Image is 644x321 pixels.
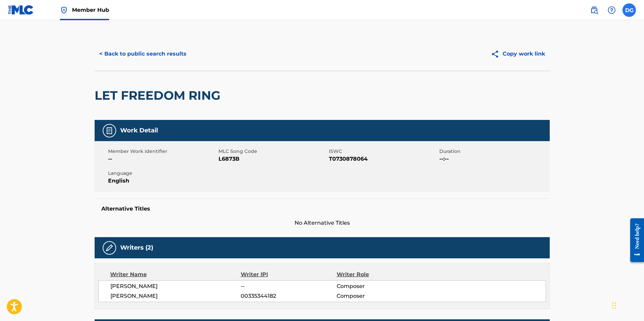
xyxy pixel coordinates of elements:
[101,205,543,212] h5: Alternative Titles
[605,3,618,17] div: Help
[610,289,644,321] iframe: Chat Widget
[218,155,327,163] span: L6873B
[8,5,34,15] img: MLC Logo
[108,155,217,163] span: --
[439,155,548,163] span: --:--
[105,244,113,252] img: Writers
[491,50,503,58] img: Copy work link
[337,270,424,279] div: Writer Role
[105,127,113,135] img: Work Detail
[612,295,616,316] div: Drag
[587,3,601,17] a: Public Search
[241,282,336,290] span: --
[622,3,636,17] div: User Menu
[625,213,644,267] iframe: Resource Center
[95,219,550,227] span: No Alternative Titles
[241,292,336,300] span: 00335344182
[120,127,158,134] h5: Work Detail
[95,45,191,62] button: < Back to public search results
[218,148,327,155] span: MLC Song Code
[329,155,438,163] span: T0730878064
[110,270,241,279] div: Writer Name
[486,45,550,62] button: Copy work link
[590,6,598,14] img: search
[241,270,337,279] div: Writer IPI
[439,148,548,155] span: Duration
[108,148,217,155] span: Member Work Identifier
[110,282,241,290] span: [PERSON_NAME]
[108,177,217,185] span: English
[60,6,68,14] img: Top Rightsholder
[337,282,424,290] span: Composer
[337,292,424,300] span: Composer
[110,292,241,300] span: [PERSON_NAME]
[329,148,438,155] span: ISWC
[608,6,616,14] img: help
[95,88,224,103] h2: LET FREEDOM RING
[72,6,109,14] span: Member Hub
[120,244,153,252] h5: Writers (2)
[108,170,217,177] span: Language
